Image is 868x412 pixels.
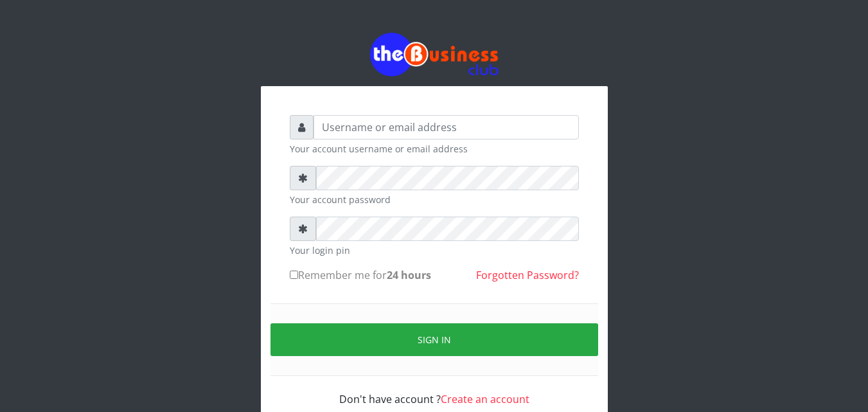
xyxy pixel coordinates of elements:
input: Username or email address [314,115,579,139]
button: Sign in [270,323,598,356]
label: Remember me for [290,267,431,283]
b: 24 hours [387,268,431,282]
small: Your login pin [290,244,579,257]
a: Forgotten Password? [476,268,579,282]
small: Your account password [290,193,579,206]
a: Create an account [441,392,529,406]
input: Remember me for24 hours [290,271,298,279]
small: Your account username or email address [290,142,579,156]
div: Don't have account ? [290,376,579,407]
